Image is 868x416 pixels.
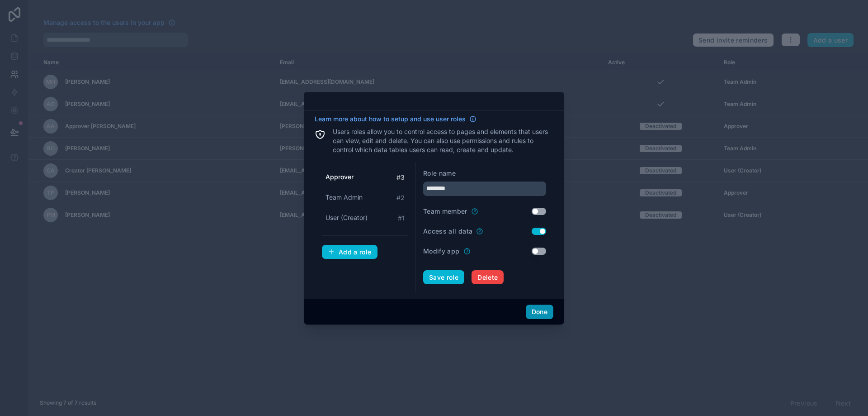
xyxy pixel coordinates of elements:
span: # 3 [396,173,405,182]
div: Add a role [328,248,372,256]
button: Save role [423,270,464,285]
button: Done [526,305,553,319]
span: Team Admin [325,193,363,202]
span: User (Creator) [325,213,368,222]
label: Role name [423,169,456,178]
span: Learn more about how to setup and use user roles [315,115,466,124]
button: Delete [472,270,504,285]
span: Approver [325,172,354,182]
label: Modify app [423,247,460,256]
button: Add a role [322,245,377,259]
span: Delete [477,273,498,282]
span: # 1 [398,214,405,223]
label: Team member [423,207,467,216]
label: Access all data [423,227,472,236]
span: # 2 [396,193,405,202]
a: Learn more about how to setup and use user roles [315,115,476,124]
p: Users roles allow you to control access to pages and elements that users can view, edit and delet... [333,127,553,154]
